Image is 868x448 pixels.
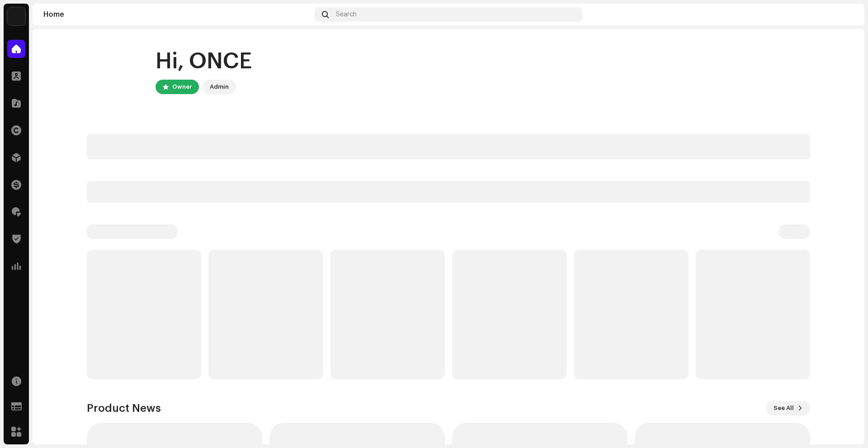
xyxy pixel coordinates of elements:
div: Hi, ONCE [156,47,252,76]
span: See All [774,399,794,417]
button: See All [766,401,810,415]
div: Home [43,11,311,18]
img: 47cee0b4-327a-46a5-a73e-5de2c09caa83 [839,7,854,22]
span: Search [336,11,357,18]
img: 3c15539d-cd2b-4772-878f-6f4a7d7ba8c3 [7,7,25,25]
div: Owner [172,81,192,92]
h3: Product News [87,401,161,415]
div: Admin [210,81,229,92]
img: 47cee0b4-327a-46a5-a73e-5de2c09caa83 [87,43,141,98]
